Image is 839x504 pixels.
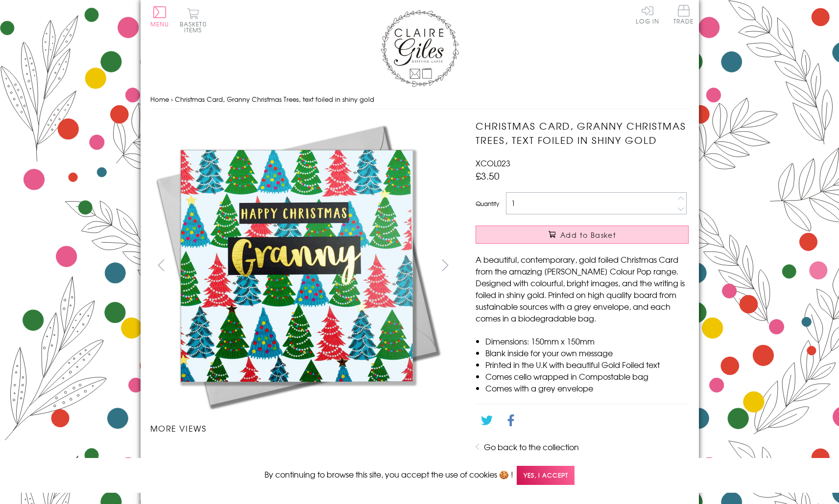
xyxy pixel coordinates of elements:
[636,5,659,24] a: Log In
[171,94,173,104] span: ›
[476,169,500,183] span: £3.50
[673,5,694,26] a: Trade
[517,466,575,485] span: Yes, I accept
[381,10,459,87] img: Claire Giles Greetings Cards
[150,6,169,27] button: Menu
[485,370,689,382] li: Comes cello wrapped in Compostable bag
[150,444,227,465] li: Carousel Page 1 (Current Slide)
[264,456,265,456] img: Christmas Card, Granny Christmas Trees, text foiled in shiny gold
[476,157,510,169] span: XCOL023
[303,444,380,465] li: Carousel Page 3
[150,20,169,28] span: Menu
[341,456,342,456] img: Christmas Card, Granny Christmas Trees, text foiled in shiny gold
[476,253,689,324] p: A beautiful, contemporary, gold foiled Christmas Card from the amazing [PERSON_NAME] Colour Pop r...
[175,94,374,104] span: Christmas Card, Granny Christmas Trees, text foiled in shiny gold
[180,8,207,33] button: Basket0 items
[485,359,689,370] li: Printed in the U.K with beautiful Gold Foiled text
[150,444,456,487] ul: Carousel Pagination
[150,119,444,412] img: Christmas Card, Granny Christmas Trees, text foiled in shiny gold
[476,199,499,208] label: Quantity
[476,119,689,147] h1: Christmas Card, Granny Christmas Trees, text foiled in shiny gold
[150,90,689,110] nav: breadcrumbs
[456,119,750,412] img: Christmas Card, Granny Christmas Trees, text foiled in shiny gold
[560,230,616,240] span: Add to Basket
[485,335,689,347] li: Dimensions: 150mm x 150mm
[485,382,689,394] li: Comes with a grey envelope
[484,441,579,453] a: Go back to the collection
[485,347,689,359] li: Blank inside for your own message
[227,444,303,465] li: Carousel Page 2
[150,422,456,434] h3: More views
[150,94,169,104] a: Home
[476,226,689,244] button: Add to Basket
[380,444,456,465] li: Carousel Page 4
[673,5,694,24] span: Trade
[434,254,456,276] button: next
[184,20,207,34] span: 0 items
[150,254,172,276] button: prev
